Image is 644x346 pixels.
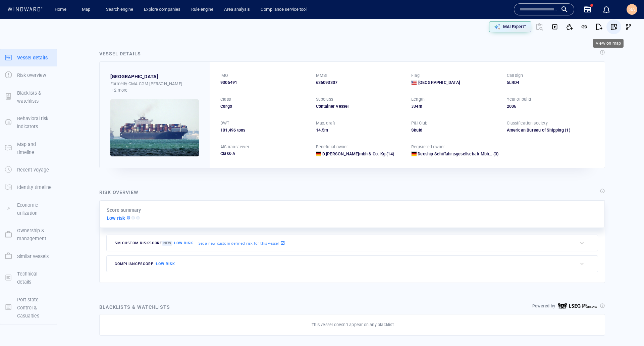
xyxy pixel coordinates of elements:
[418,151,507,156] span: Deoship Schiffahrtsgesellschaft Mbh & Co. Kg
[477,24,488,34] div: tooltips.createAOI
[316,103,404,109] div: Container Vessel
[602,5,610,13] div: Notification center
[0,291,57,325] button: Port state Control & Casualties
[115,241,193,246] span: SM Custom risk score -
[322,128,324,133] span: 5
[110,72,158,81] div: [GEOGRAPHIC_DATA]
[0,184,57,190] a: Identity timeline
[17,166,49,174] p: Recent voyage
[0,222,57,248] button: Ownership & management
[0,136,57,161] button: Map and timeline
[92,198,121,206] a: Mapbox logo
[110,72,158,81] span: STRATFORD
[76,4,98,15] button: Map
[220,103,308,109] div: Cargo
[0,205,57,212] a: Economic utilization
[312,322,394,328] p: This vessel doesn’t appear on any blacklist
[17,201,52,217] p: Economic utilization
[0,274,57,281] a: Technical details
[411,144,445,150] p: Registered owner
[17,227,52,243] p: Ownership & management
[0,72,57,78] a: Risk overview
[258,4,309,15] a: Compliance service tool
[316,128,321,133] span: 14
[507,127,594,133] div: American Bureau of Shipping
[113,170,149,181] div: [DATE]5 - [DATE]25
[0,119,57,126] a: Behavioral risk indicators
[316,80,404,86] div: 636093307
[99,50,141,58] div: Vessel details
[162,241,172,246] span: New
[0,161,57,179] button: Recent voyage
[199,239,285,247] a: Set a new custom defined risk for this vessel
[507,120,548,126] p: Classification society
[78,7,84,17] div: Compliance Activities
[112,87,127,94] p: +2 more
[220,120,229,126] p: DWT
[457,24,467,34] div: Focus on vessel path
[0,145,57,151] a: Map and timeline
[17,183,52,191] p: Identity timeline
[0,231,57,238] a: Ownership & management
[316,144,348,150] p: Beneficial owner
[467,24,477,34] div: Toggle vessel historical path
[0,54,57,60] a: Vessel details
[488,24,498,34] div: Toggle map information layers
[99,172,111,178] span: 7 days
[419,104,422,109] span: m
[50,4,71,15] button: Home
[324,128,328,133] span: m
[0,49,57,66] button: Vessel details
[547,19,562,34] button: Download video
[110,81,199,94] div: Formerly: CMA CGM [PERSON_NAME]
[0,304,57,310] a: Port state Control & Casualties
[93,169,162,181] button: 7 days[DATE]5-[DATE]25
[489,21,531,32] button: MAI Expert™
[507,103,594,109] div: 2006
[141,4,183,15] button: Explore companies
[418,80,460,86] span: [GEOGRAPHIC_DATA]
[52,4,69,15] a: Home
[507,127,564,133] div: American Bureau of Shipping
[98,302,171,312] div: Blacklists & watchlists
[0,166,57,173] a: Recent voyage
[629,7,635,12] span: SA
[220,80,237,86] span: 9305491
[0,110,57,136] button: Behavioral risk indicators
[221,4,253,15] a: Area analysis
[199,240,279,246] p: Set a new custom defined risk for this vessel
[156,262,175,266] span: Low risk
[577,19,592,34] button: Get link
[0,196,57,222] button: Economic utilization
[103,4,136,15] a: Search engine
[17,54,48,62] p: Vessel details
[0,84,57,110] button: Blacklists & watchlists
[507,72,523,79] p: Call sign
[17,71,46,79] p: Risk overview
[17,89,52,105] p: Blacklists & watchlists
[321,128,322,133] span: .
[17,114,52,131] p: Behavioral risk indicators
[316,120,335,126] p: Max. draft
[503,24,527,30] p: MAI Expert™
[0,179,57,196] button: Identity timeline
[189,4,216,15] a: Rule engine
[385,151,394,157] span: (14)
[564,127,594,133] span: (1)
[411,96,425,102] p: Length
[17,296,52,320] p: Port state Control & Casualties
[322,151,385,156] span: D. Oltmann Gmbh & Co. Kg
[0,265,57,291] button: Technical details
[532,303,555,309] p: Powered by
[34,7,46,17] div: (9164)
[3,7,33,17] div: Activity timeline
[220,72,228,79] p: IMO
[0,66,57,84] button: Risk overview
[0,253,57,259] a: Similar vessels
[99,188,139,196] div: Risk overview
[440,24,457,34] button: Export vessel information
